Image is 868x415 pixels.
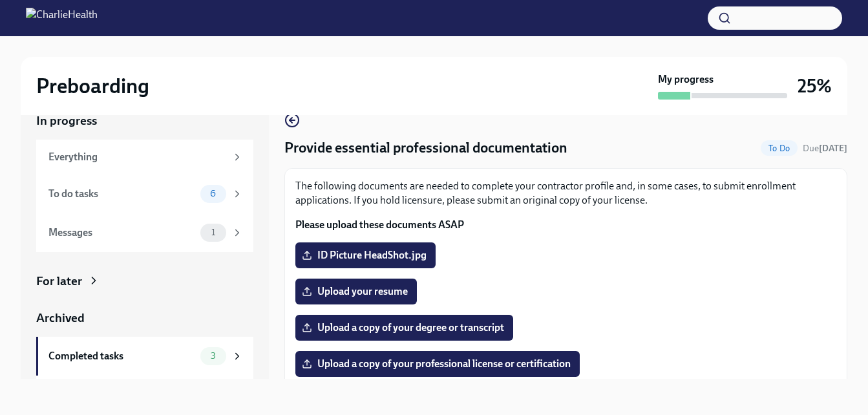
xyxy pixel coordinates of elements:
a: Completed tasks3 [36,337,253,376]
a: For later [36,273,253,290]
label: Upload a copy of your degree or transcript [295,315,513,341]
div: For later [36,273,82,290]
label: ID Picture HeadShot.jpg [295,242,436,268]
span: 6 [202,189,224,198]
a: Everything [36,140,253,175]
span: 3 [203,351,224,361]
label: Upload your resume [295,279,417,304]
a: Messages1 [36,213,253,252]
h4: Provide essential professional documentation [284,138,567,158]
strong: My progress [658,72,714,87]
img: CharlieHealth [26,8,98,28]
a: In progress [36,112,253,129]
div: Completed tasks [48,349,195,363]
span: 1 [204,228,223,237]
a: Archived [36,310,253,326]
div: To do tasks [48,187,195,201]
span: October 21st, 2025 09:00 [803,142,847,154]
h3: 25% [798,74,832,98]
a: To do tasks6 [36,175,253,213]
h2: Preboarding [36,73,149,99]
span: To Do [761,144,798,153]
span: Due [803,143,847,154]
label: Upload a copy of your professional license or certification [295,351,580,377]
span: ID Picture HeadShot.jpg [304,249,427,262]
p: The following documents are needed to complete your contractor profile and, in some cases, to sub... [295,179,836,207]
span: Upload a copy of your professional license or certification [304,357,571,370]
span: Upload your resume [304,285,408,298]
strong: Please upload these documents ASAP [295,218,464,231]
span: Upload a copy of your degree or transcript [304,321,504,334]
strong: [DATE] [819,143,847,154]
div: Messages [48,226,195,240]
div: Everything [48,150,226,164]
